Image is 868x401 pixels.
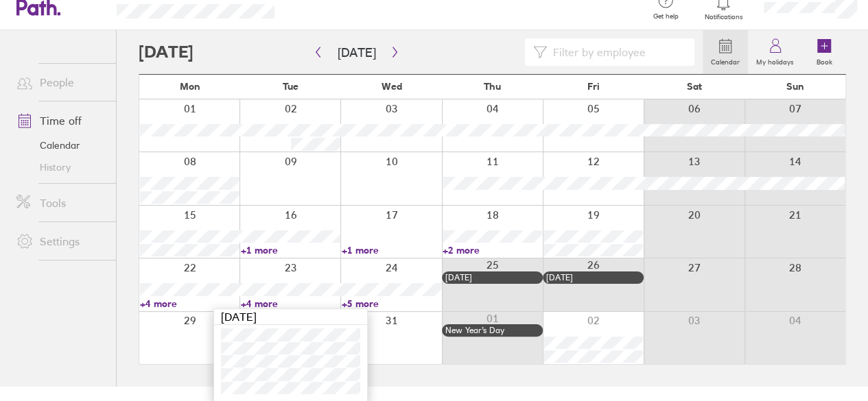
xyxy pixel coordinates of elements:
button: [DATE] [327,41,387,64]
a: +2 more [443,244,542,256]
div: [DATE] [214,309,367,325]
label: Calendar [703,54,748,66]
span: Sat [687,81,702,92]
a: +5 more [342,297,441,310]
label: My holidays [748,54,802,66]
span: Wed [382,81,402,92]
a: Settings [5,228,116,255]
a: History [5,156,116,178]
span: Notifications [701,13,746,21]
span: Mon [179,81,200,92]
span: Tue [283,81,298,92]
a: Calendar [703,30,748,74]
input: Filter by employee [547,39,686,65]
label: Book [808,54,841,66]
a: +4 more [140,297,239,310]
a: My holidays [748,30,802,74]
span: Sun [786,81,804,92]
div: New Year’s Day [445,326,539,335]
span: Thu [484,81,501,92]
a: Tools [5,189,116,217]
span: Fri [587,81,600,92]
a: People [5,69,116,96]
a: +1 more [342,244,441,256]
a: Book [802,30,846,74]
a: +4 more [241,297,340,310]
div: [DATE] [445,273,539,282]
a: Time off [5,107,116,134]
div: [DATE] [546,273,640,282]
a: Calendar [5,134,116,156]
a: +1 more [241,244,340,256]
span: Get help [643,12,688,21]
